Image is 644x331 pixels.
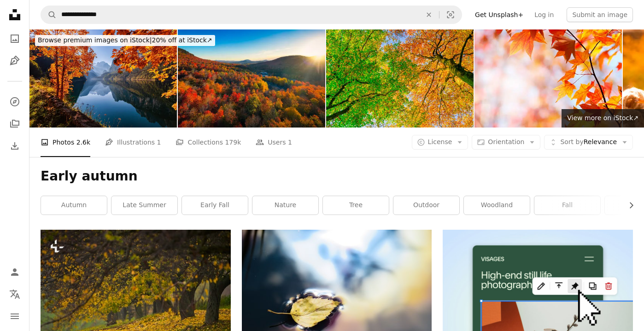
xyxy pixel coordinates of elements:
a: fall [534,196,600,215]
a: early fall [182,196,248,215]
button: Clear [419,6,439,23]
button: Sort byRelevance [544,135,633,150]
a: Users 1 [256,128,292,157]
span: License [428,138,452,145]
button: scroll list to the right [623,196,633,215]
a: Illustrations [6,52,24,70]
a: Illustrations 1 [105,128,161,157]
span: Orientation [488,138,524,145]
img: Autumn Colors [474,29,622,128]
a: tree [323,196,389,215]
button: Language [6,285,24,303]
img: Aerial view of Mountain Forests with Brilliant Fall Colors in Autumn at Sunrise, New England [178,29,325,128]
span: 1 [288,137,292,147]
span: Relevance [560,138,617,147]
span: 20% off at iStock ↗ [38,36,212,44]
button: License [412,135,468,150]
span: Browse premium images on iStock | [38,36,152,44]
a: Collections [6,115,24,133]
span: Sort by [560,138,583,145]
a: View more on iStock↗ [562,109,644,128]
a: Collections 179k [176,128,241,157]
button: Search Unsplash [41,6,57,23]
a: autumn [41,196,107,215]
form: Find visuals sitewide [41,6,462,24]
a: Browse premium images on iStock|20% off at iStock↗ [29,29,221,52]
a: Download History [6,137,24,155]
span: View more on iStock ↗ [567,114,638,122]
img: Upwards view on Golden and Green Beech trees in a forest during an autumn afternoon [326,29,474,128]
h1: Early autumn [41,168,633,185]
a: Photos [6,29,24,48]
button: Visual search [439,6,462,23]
span: 1 [157,137,161,147]
a: late summer [111,196,177,215]
img: Autumn on lake Gosau (Gosausee) in Salzkammergut, Austria [29,29,177,128]
a: Explore [6,93,24,111]
button: Orientation [472,135,540,150]
a: Get Unsplash+ [469,7,529,22]
a: Log in [529,7,559,22]
button: Submit an image [567,7,633,22]
a: woodland [464,196,530,215]
a: a park bench sitting under a tree filled with leaves [41,293,231,301]
a: Log in / Sign up [6,263,24,281]
a: nature [252,196,318,215]
button: Menu [6,307,24,325]
span: 179k [225,137,241,147]
a: green leaf on water [242,297,432,305]
a: outdoor [393,196,459,215]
